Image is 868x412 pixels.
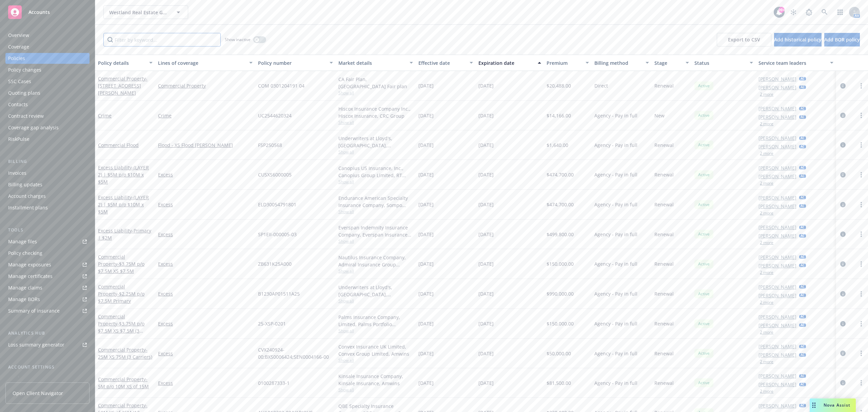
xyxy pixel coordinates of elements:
[338,387,413,393] span: Show all
[478,290,494,297] span: [DATE]
[839,320,847,328] a: circleInformation
[654,171,674,178] span: Renewal
[594,201,637,208] span: Agency - Pay in full
[5,271,90,282] a: Manage certificates
[8,111,44,121] div: Contract review
[338,373,413,387] div: Kinsale Insurance Company, Kinsale Insurance, Amwins
[98,347,152,360] a: Commercial Property
[839,111,847,119] a: circleInformation
[5,339,90,350] a: Loss summary generator
[338,135,413,149] div: Underwriters at Lloyd's, [GEOGRAPHIC_DATA], [PERSON_NAME] of [GEOGRAPHIC_DATA], [GEOGRAPHIC_DATA]
[418,59,466,67] div: Effective date
[98,227,151,241] a: Excess Liability
[416,55,476,71] button: Effective date
[5,41,90,52] a: Coverage
[756,55,836,71] button: Service team leaders
[594,350,637,357] span: Agency - Pay in full
[654,112,665,119] span: New
[839,82,847,90] a: circleInformation
[418,231,434,238] span: [DATE]
[8,373,37,384] div: Service team
[594,142,637,149] span: Agency - Pay in full
[857,349,865,357] a: more
[338,119,413,125] span: Show all
[758,292,796,299] a: [PERSON_NAME]
[338,328,413,334] span: Show all
[802,5,816,19] a: Report a Bug
[158,82,253,89] a: Commercial Property
[8,76,31,87] div: SSC Cases
[98,283,144,304] a: Commercial Property
[418,379,434,387] span: [DATE]
[338,105,413,119] div: Hiscox Insurance Company Inc., Hiscox Insurance, CRC Group
[103,33,221,46] input: Filter by keyword...
[654,260,674,267] span: Renewal
[418,171,434,178] span: [DATE]
[338,90,413,96] span: Show all
[5,76,90,87] a: SSC Cases
[857,320,865,328] a: more
[13,390,63,397] span: Open Client Navigator
[158,231,253,238] a: Excess
[158,350,253,357] a: Excess
[594,171,637,178] span: Agency - Pay in full
[418,260,434,267] span: [DATE]
[418,142,434,149] span: [DATE]
[594,112,637,119] span: Agency - Pay in full
[5,99,90,110] a: Contacts
[760,211,773,215] button: 2 more
[839,141,847,149] a: circleInformation
[338,357,413,363] span: Show all
[654,231,674,238] span: Renewal
[824,33,860,46] button: Add BOR policy
[758,173,796,180] a: [PERSON_NAME]
[758,105,796,112] a: [PERSON_NAME]
[418,320,434,327] span: [DATE]
[697,350,711,356] span: Active
[758,381,796,388] a: [PERSON_NAME]
[98,142,139,148] a: Commercial Flood
[547,320,574,327] span: $150,000.00
[8,88,40,98] div: Quoting plans
[258,142,282,149] span: FSP250568
[758,402,796,409] a: [PERSON_NAME]
[8,259,51,270] div: Manage exposures
[594,260,637,267] span: Agency - Pay in full
[8,99,28,110] div: Contacts
[338,179,413,185] span: Show all
[652,55,692,71] button: Stage
[857,171,865,179] a: more
[857,141,865,149] a: more
[478,231,494,238] span: [DATE]
[758,351,796,358] a: [PERSON_NAME]
[758,59,826,67] div: Service team leaders
[547,142,568,149] span: $1,640.00
[654,201,674,208] span: Renewal
[547,112,571,119] span: $14,166.00
[547,82,571,89] span: $20,488.00
[98,75,147,96] a: Commercial Property
[594,379,637,387] span: Agency - Pay in full
[8,305,60,316] div: Summary of insurance
[258,201,296,208] span: ELD30054791801
[5,191,90,202] a: Account charges
[5,259,90,270] span: Manage exposures
[760,122,773,126] button: 2 more
[418,201,434,208] span: [DATE]
[547,59,582,67] div: Premium
[758,232,796,239] a: [PERSON_NAME]
[547,260,574,267] span: $150,000.00
[758,75,796,82] a: [PERSON_NAME]
[338,254,413,268] div: Nautilus Insurance Company, Admiral Insurance Group ([PERSON_NAME] Corporation), [GEOGRAPHIC_DATA]
[857,290,865,298] a: more
[98,164,149,185] a: Excess Liability
[8,64,41,75] div: Policy changes
[857,230,865,238] a: more
[654,320,674,327] span: Renewal
[810,398,818,412] div: Drag to move
[158,142,253,149] a: Flood - XS Flood [PERSON_NAME]
[8,236,37,247] div: Manage files
[338,314,413,328] div: Palms Insurance Company, Limited, Palms Portfolio Holdings, LLC, Amwins
[478,201,494,208] span: [DATE]
[158,290,253,297] a: Excess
